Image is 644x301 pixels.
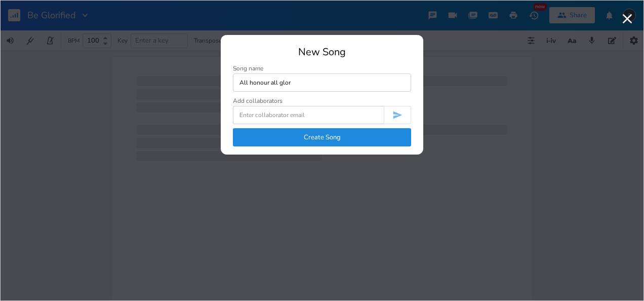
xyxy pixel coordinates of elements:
[233,73,411,92] input: Enter song name
[233,98,283,104] div: Add collaborators
[233,47,411,57] div: New Song
[233,106,384,124] input: Enter collaborator email
[384,106,411,124] button: Invite
[233,65,411,71] div: Song name
[233,128,411,146] button: Create Song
